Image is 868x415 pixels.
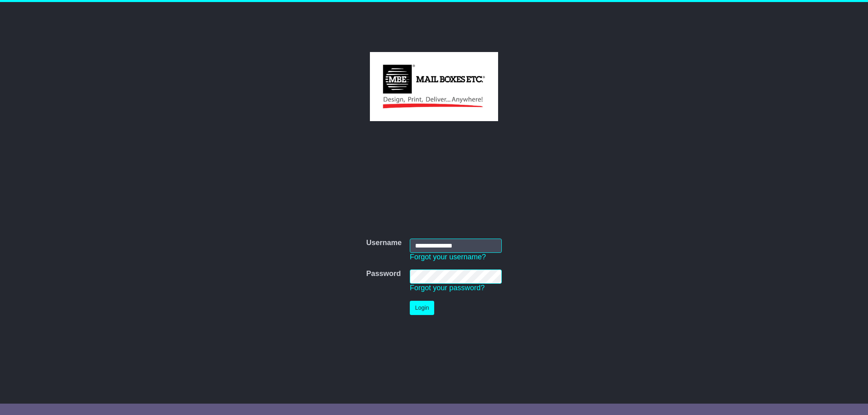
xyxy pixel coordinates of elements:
[366,269,401,278] label: Password
[410,253,486,261] a: Forgot your username?
[370,52,498,121] img: MBE West End
[366,239,402,248] label: Username
[410,301,434,315] button: Login
[410,284,485,292] a: Forgot your password?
